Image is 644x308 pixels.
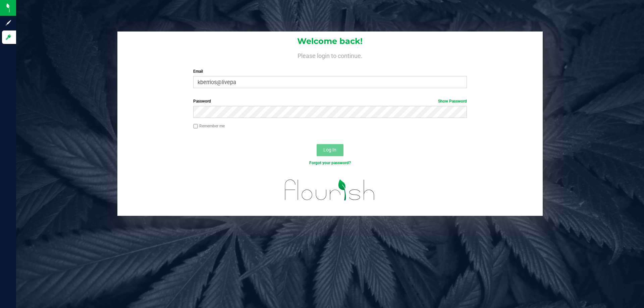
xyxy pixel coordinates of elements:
[5,19,12,26] inline-svg: Sign up
[117,51,543,59] h4: Please login to continue.
[277,173,383,207] img: flourish_logo.svg
[5,34,12,41] inline-svg: Log in
[193,123,225,129] label: Remember me
[193,99,211,104] span: Password
[193,124,198,129] input: Remember me
[323,147,336,152] span: Log In
[438,99,467,104] a: Show Password
[117,37,543,46] h1: Welcome back!
[309,161,351,165] a: Forgot your password?
[193,68,467,74] label: Email
[317,144,343,156] button: Log In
